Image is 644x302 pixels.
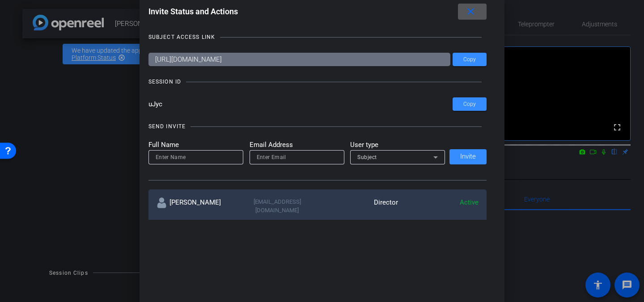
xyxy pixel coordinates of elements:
[148,4,487,20] div: Invite Status and Actions
[148,77,487,86] openreel-title-line: SESSION ID
[465,6,476,17] mat-icon: close
[350,140,445,150] mat-label: User type
[148,33,215,42] div: SUBJECT ACCESS LINK
[237,197,318,215] div: [EMAIL_ADDRESS][DOMAIN_NAME]
[463,101,476,108] span: Copy
[156,152,236,163] input: Enter Name
[148,33,487,42] openreel-title-line: SUBJECT ACCESS LINK
[357,154,377,160] span: Subject
[148,122,186,131] div: SEND INVITE
[250,140,344,150] mat-label: Email Address
[148,140,243,150] mat-label: Full Name
[453,97,487,111] button: Copy
[148,122,487,131] openreel-title-line: SEND INVITE
[157,197,237,215] div: [PERSON_NAME]
[453,53,487,66] button: Copy
[318,197,398,215] div: Director
[148,77,181,86] div: SESSION ID
[463,56,476,63] span: Copy
[460,198,479,206] span: Active
[257,152,337,163] input: Enter Email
